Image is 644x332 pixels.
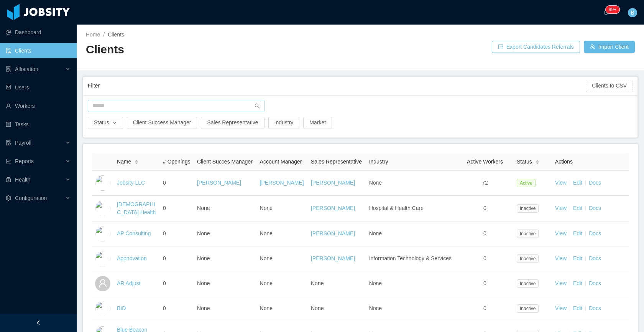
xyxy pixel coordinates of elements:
button: Clients to CSV [586,80,633,92]
span: Hospital & Health Care [369,205,424,211]
a: BID [117,305,126,311]
a: icon: robotUsers [6,80,71,95]
img: 6a96eda0-fa44-11e7-9f69-c143066b1c39_5a5d5161a4f93-400w.png [95,251,110,266]
button: Industry [268,117,300,129]
a: Edit [573,180,582,186]
span: Information Technology & Services [369,255,452,261]
a: Edit [573,280,582,286]
span: None [197,205,210,211]
span: None [369,280,382,286]
span: Inactive [517,254,539,263]
a: [PERSON_NAME] [311,230,355,236]
a: View [555,255,567,261]
img: 6a98c4f0-fa44-11e7-92f0-8dd2fe54cc72_5a5e2f7bcfdbd-400w.png [95,301,110,316]
span: None [369,180,382,186]
span: None [260,255,273,261]
a: [PERSON_NAME] [311,205,355,211]
a: [DEMOGRAPHIC_DATA] Health [117,201,156,215]
td: 0 [160,196,194,221]
a: View [555,280,567,286]
span: Configuration [15,195,47,201]
a: [PERSON_NAME] [197,180,241,186]
span: Inactive [517,304,539,313]
a: Docs [589,280,601,286]
span: Inactive [517,279,539,288]
span: Clients [108,31,124,38]
a: Edit [573,255,582,261]
td: 0 [456,296,514,321]
span: Name [117,158,131,166]
span: Actions [555,159,573,165]
a: icon: pie-chartDashboard [6,25,71,40]
button: Market [303,117,332,129]
button: icon: exportExport Candidates Referrals [492,41,580,53]
span: Inactive [517,204,539,213]
a: icon: profileTasks [6,117,71,132]
h2: Clients [86,42,360,58]
i: icon: line-chart [6,159,11,164]
img: dc41d540-fa30-11e7-b498-73b80f01daf1_657caab8ac997-400w.png [95,175,110,191]
td: 0 [456,271,514,296]
i: icon: search [255,103,260,109]
span: None [197,230,210,236]
td: 0 [160,221,194,246]
span: None [369,230,382,236]
a: AP Consulting [117,230,151,236]
span: Active [517,179,536,187]
span: Status [517,158,532,166]
button: Statusicon: down [88,117,123,129]
td: 72 [456,171,514,196]
i: icon: setting [6,195,11,201]
span: None [197,305,210,311]
button: Sales Representative [201,117,264,129]
a: icon: userWorkers [6,98,71,114]
a: [PERSON_NAME] [260,180,304,186]
span: Sales Representative [311,159,362,165]
td: 0 [160,171,194,196]
i: icon: medicine-box [6,177,11,182]
span: None [260,230,273,236]
span: None [197,280,210,286]
a: Docs [589,305,601,311]
button: Client Success Manager [127,117,197,129]
span: None [260,280,273,286]
a: [PERSON_NAME] [311,180,355,186]
a: Home [86,31,100,38]
span: Industry [369,159,388,165]
span: Active Workers [467,159,503,165]
a: View [555,230,567,236]
span: Account Manager [260,159,302,165]
a: View [555,205,567,211]
span: / [103,31,105,38]
span: # Openings [163,159,191,165]
a: Edit [573,230,582,236]
td: 0 [456,246,514,271]
span: None [260,305,273,311]
i: icon: caret-up [535,159,539,161]
td: 0 [456,221,514,246]
a: [PERSON_NAME] [311,255,355,261]
a: Edit [573,205,582,211]
span: Reports [15,158,34,164]
a: Docs [589,205,601,211]
a: View [555,180,567,186]
span: B [631,8,634,17]
i: icon: caret-down [535,162,539,164]
span: Health [15,177,30,183]
i: icon: solution [6,66,11,72]
span: None [260,205,273,211]
a: Edit [573,305,582,311]
a: View [555,305,567,311]
span: None [369,305,382,311]
i: icon: caret-down [135,162,139,164]
a: Jobsity LLC [117,180,145,186]
div: Filter [88,79,586,93]
a: Docs [589,180,601,186]
div: Sort [535,159,540,164]
button: icon: usergroup-addImport Client [584,41,635,53]
a: AR Adjust [117,280,140,286]
td: 0 [160,271,194,296]
a: Docs [589,255,601,261]
span: None [311,305,324,311]
span: None [197,255,210,261]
